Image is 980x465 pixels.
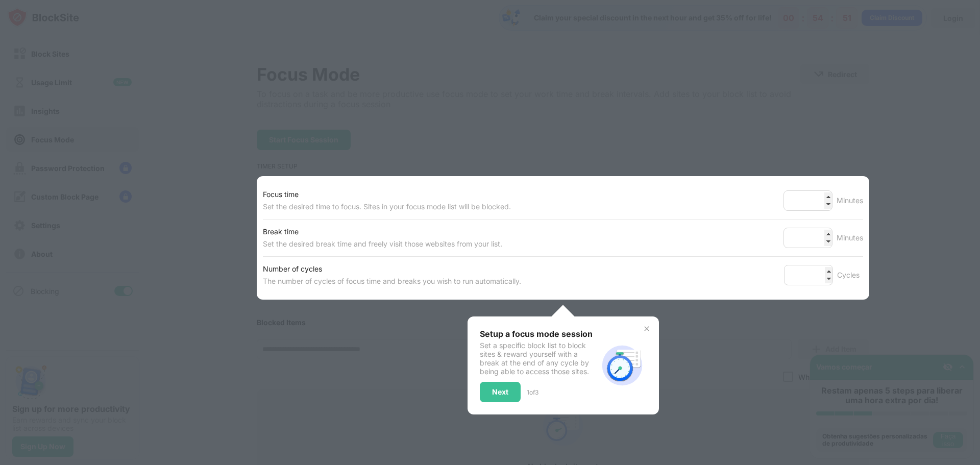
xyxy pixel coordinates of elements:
div: Set a specific block list to block sites & reward yourself with a break at the end of any cycle b... [480,341,598,376]
img: x-button.svg [643,325,651,333]
div: Next [492,388,508,396]
img: focus-mode-timer.svg [598,341,647,390]
div: The number of cycles of focus time and breaks you wish to run automatically. [263,275,521,287]
div: Set the desired break time and freely visit those websites from your list. [263,238,502,250]
div: Setup a focus mode session [480,329,598,339]
div: Focus time [263,188,511,201]
div: 1 of 3 [527,388,538,396]
div: Cycles [837,269,863,281]
div: Number of cycles [263,263,521,275]
div: Set the desired time to focus. Sites in your focus mode list will be blocked. [263,201,511,213]
div: Break time [263,226,502,238]
div: Minutes [837,232,863,244]
div: Minutes [837,194,863,207]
